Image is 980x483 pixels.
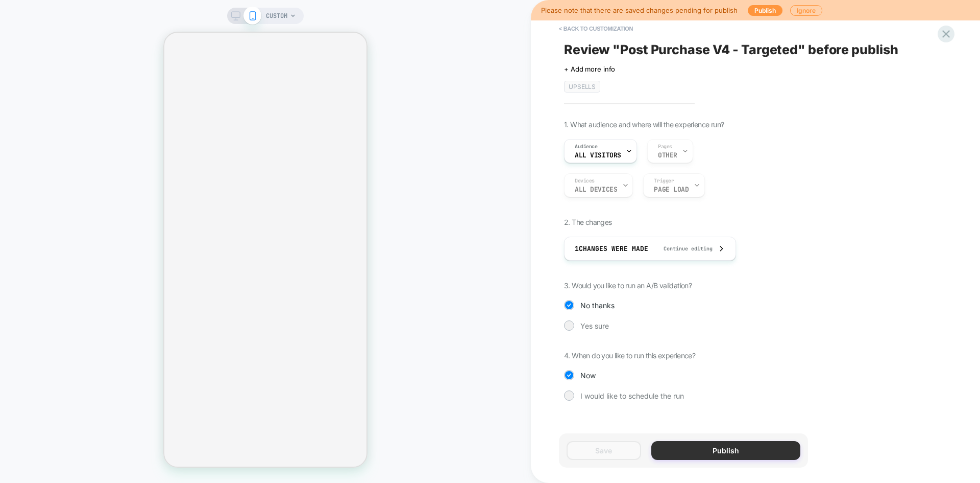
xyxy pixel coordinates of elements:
span: Review " Post Purchase V4 - Targeted " before publish [564,42,898,57]
span: 1 Changes were made [575,244,648,253]
span: 2. The changes [564,218,612,226]
span: I would like to schedule the run [580,392,684,400]
span: 3. Would you like to run an A/B validation? [564,281,692,290]
button: Save [567,441,641,460]
span: + Add more info [564,65,615,73]
button: < Back to customization [554,20,638,37]
button: Ignore [790,5,822,16]
span: Audience [575,143,598,150]
span: Upsells [564,81,600,93]
span: No thanks [580,301,615,310]
span: Continue editing [653,245,713,252]
span: 1. What audience and where will the experience run? [564,120,724,129]
span: 4. When do you like to run this experience? [564,351,695,360]
span: All Visitors [575,152,621,159]
button: Publish [748,5,782,16]
span: Yes sure [580,321,609,330]
button: Publish [651,441,800,460]
span: CUSTOM [266,8,287,24]
span: Now [580,371,596,380]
